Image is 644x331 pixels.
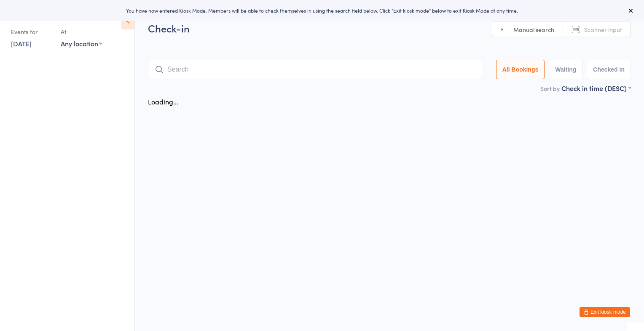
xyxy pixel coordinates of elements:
div: Events for [11,25,52,39]
label: Sort by [540,84,560,93]
button: Exit kiosk mode [580,307,630,317]
div: Any location [61,39,102,48]
div: Loading... [148,97,178,106]
a: [DATE] [11,39,32,48]
h2: Check-in [148,21,631,35]
button: All Bookings [496,60,545,79]
span: Scanner input [584,25,622,34]
button: Waiting [549,60,582,79]
div: At [61,25,102,39]
input: Search [148,60,482,79]
span: Manual search [513,25,554,34]
div: Check in time (DESC) [561,83,631,93]
div: You have now entered Kiosk Mode. Members will be able to check themselves in using the search fie... [13,7,631,14]
button: Checked in [587,60,631,79]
